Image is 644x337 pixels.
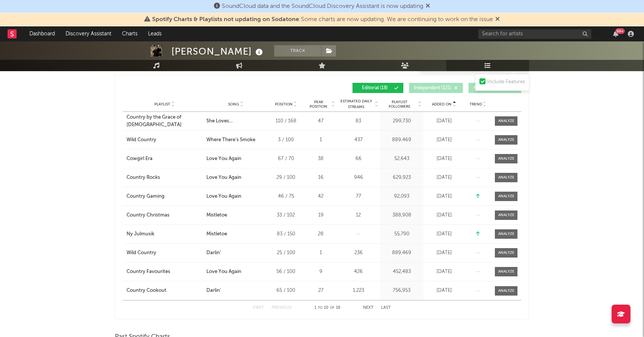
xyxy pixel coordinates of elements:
div: [DATE] [425,287,463,294]
span: Song [228,102,239,107]
button: Track [274,45,321,56]
button: Independent(121) [409,83,463,93]
div: 9 [307,268,335,276]
div: 388,908 [382,212,421,219]
span: Position [275,102,293,107]
button: First [253,306,264,310]
div: 889,469 [382,136,421,144]
div: [DATE] [425,230,463,238]
span: Peak Position [307,100,330,109]
span: Spotify Charts & Playlists not updating on Sodatone [152,17,299,23]
a: Country Gaming [127,193,203,200]
button: Previous [272,306,291,310]
div: [DATE] [425,155,463,163]
div: Wild Country [127,136,156,144]
a: Country Favourites [127,268,203,276]
button: Editorial(18) [353,83,403,93]
div: Country Favourites [127,268,170,276]
div: [DATE] [425,174,463,181]
div: 83 [339,117,378,125]
a: Country by the Grace of [DEMOGRAPHIC_DATA] [127,114,203,128]
div: 426 [339,268,378,276]
a: Leads [143,26,167,41]
span: Independent ( 121 ) [414,86,452,90]
a: Ny Julmusik [127,230,203,238]
div: Cowgirl Era [127,155,153,163]
div: 1 [307,249,335,257]
div: 65 / 100 [269,287,303,294]
div: 452,483 [382,268,421,276]
div: 55,790 [382,230,421,238]
div: 38 [307,155,335,163]
span: Playlist [154,102,170,107]
div: 16 [307,174,335,181]
div: Mistletoe [206,230,227,238]
a: Country Christmas [127,212,203,219]
div: 28 [307,230,335,238]
input: Search for artists [478,29,591,39]
a: Dashboard [24,26,60,41]
span: Dismiss [495,17,500,23]
div: 66 [339,155,378,163]
div: [DATE] [425,136,463,144]
div: 629,923 [382,174,421,181]
span: : Some charts are now updating. We are continuing to work on the issue [152,17,493,23]
div: Mistletoe [206,212,227,219]
div: 889,469 [382,249,421,257]
div: 77 [339,193,378,200]
div: 756,953 [382,287,421,294]
span: Playlist Followers [382,100,417,109]
span: Algorithmic ( 670 ) [473,86,510,90]
a: Country Cookout [127,287,203,294]
div: [DATE] [425,193,463,200]
div: [DATE] [425,117,463,125]
div: 25 / 100 [269,249,303,257]
div: 27 [307,287,335,294]
span: Editorial ( 18 ) [357,86,392,90]
div: 12 [339,212,378,219]
div: 92,093 [382,193,421,200]
div: 946 [339,174,378,181]
div: Love You Again [206,268,241,276]
div: 1,223 [339,287,378,294]
div: 437 [339,136,378,144]
span: of [330,306,334,310]
button: Algorithmic(670) [469,83,521,93]
div: Country Cookout [127,287,166,294]
div: [DATE] [425,249,463,257]
div: Love You Again [206,174,241,181]
div: Include Features [487,78,525,87]
div: Where There’s Smoke [206,136,255,144]
div: 236 [339,249,378,257]
span: to [318,306,322,310]
span: Added On [432,102,452,107]
span: Dismiss [426,3,430,9]
div: Country Christmas [127,212,169,219]
div: 83 / 150 [269,230,303,238]
div: 1 10 18 [307,303,348,313]
div: 47 [307,117,335,125]
div: Country Rocks [127,174,160,181]
button: 99+ [613,31,618,37]
div: Love You Again [206,155,241,163]
div: 1 [307,136,335,144]
button: Next [363,306,374,310]
span: Estimated Daily Streams [339,99,374,110]
div: 3 / 100 [269,136,303,144]
div: 99 + [615,28,625,34]
div: 19 [307,212,335,219]
div: 46 / 75 [269,193,303,200]
a: Charts [117,26,143,41]
div: [PERSON_NAME] [171,45,265,58]
div: [DATE] [425,212,463,219]
div: She Loves [PERSON_NAME] [206,117,265,125]
div: [DATE] [425,268,463,276]
div: Ny Julmusik [127,230,154,238]
div: 67 / 70 [269,155,303,163]
div: 42 [307,193,335,200]
div: 110 / 168 [269,117,303,125]
button: Last [381,306,391,310]
a: Wild Country [127,136,203,144]
div: 33 / 102 [269,212,303,219]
